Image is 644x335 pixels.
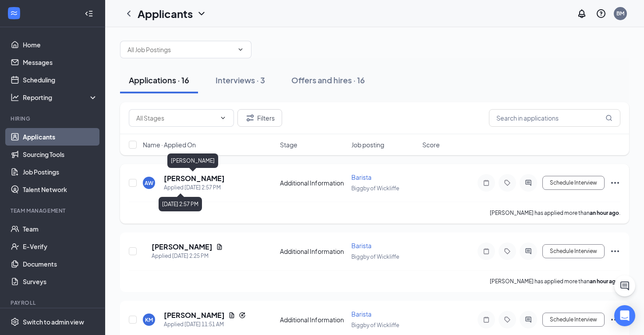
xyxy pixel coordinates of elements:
[610,246,620,257] svg: Ellipses
[280,178,346,187] div: Additional Information
[145,179,153,187] div: AW
[422,140,440,149] span: Score
[542,313,605,327] button: Schedule Interview
[481,248,492,255] svg: Note
[523,248,534,255] svg: ActiveChat
[481,316,492,323] svg: Note
[127,45,234,54] input: All Job Postings
[11,317,19,326] svg: Settings
[245,113,255,123] svg: Filter
[10,9,18,18] svg: WorkstreamLogo
[351,310,372,318] span: Barista
[164,174,225,183] h5: [PERSON_NAME]
[280,140,297,149] span: Stage
[610,314,620,325] svg: Ellipses
[523,316,534,323] svg: ActiveChat
[590,210,619,216] b: an hour ago
[23,93,98,102] div: Reporting
[159,197,202,211] div: [DATE] 2:57 PM
[23,181,98,198] a: Talent Network
[614,305,635,326] div: Open Intercom Messenger
[11,93,19,102] svg: Analysis
[216,243,223,250] svg: Document
[502,179,513,186] svg: Tag
[167,153,218,168] div: [PERSON_NAME]
[610,178,620,188] svg: Ellipses
[196,8,207,19] svg: ChevronDown
[577,8,587,19] svg: Notifications
[11,115,96,122] div: Hiring
[351,242,372,249] span: Barista
[216,75,265,86] div: Interviews · 3
[605,114,612,121] svg: MagnifyingGlass
[351,322,399,328] span: Biggby of Wickliffe
[152,252,223,260] div: Applied [DATE] 2:25 PM
[23,146,98,163] a: Sourcing Tools
[11,207,96,214] div: Team Management
[351,173,372,181] span: Barista
[145,316,153,324] div: KM
[280,315,346,324] div: Additional Information
[590,278,619,285] b: an hour ago
[614,275,635,296] button: ChatActive
[143,140,196,149] span: Name · Applied On
[542,244,605,258] button: Schedule Interview
[23,36,98,53] a: Home
[23,317,84,326] div: Switch to admin view
[351,185,399,192] span: Biggby of Wickliffe
[23,128,98,146] a: Applicants
[280,247,346,256] div: Additional Information
[619,281,630,291] svg: ChatActive
[489,109,620,127] input: Search in applications
[237,46,244,53] svg: ChevronDown
[138,6,193,21] h1: Applicants
[616,10,624,17] div: BM
[219,114,226,121] svg: ChevronDown
[351,140,384,149] span: Job posting
[291,75,365,86] div: Offers and hires · 16
[596,8,606,19] svg: QuestionInfo
[85,9,93,18] svg: Collapse
[502,316,513,323] svg: Tag
[11,299,96,306] div: Payroll
[490,209,620,217] p: [PERSON_NAME] has applied more than .
[228,312,235,319] svg: Document
[23,71,98,89] a: Scheduling
[164,183,225,192] div: Applied [DATE] 2:57 PM
[129,75,189,86] div: Applications · 16
[351,253,399,260] span: Biggby of Wickliffe
[481,179,492,186] svg: Note
[136,113,216,123] input: All Stages
[542,176,605,190] button: Schedule Interview
[164,310,225,320] h5: [PERSON_NAME]
[23,273,98,290] a: Surveys
[23,255,98,273] a: Documents
[237,109,282,127] button: Filter Filters
[523,179,534,186] svg: ActiveChat
[502,248,513,255] svg: Tag
[124,8,134,19] svg: ChevronLeft
[239,312,246,319] svg: Reapply
[23,163,98,181] a: Job Postings
[23,53,98,71] a: Messages
[490,278,620,285] p: [PERSON_NAME] has applied more than .
[23,220,98,238] a: Team
[164,320,246,329] div: Applied [DATE] 11:51 AM
[152,242,212,252] h5: [PERSON_NAME]
[23,238,98,255] a: E-Verify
